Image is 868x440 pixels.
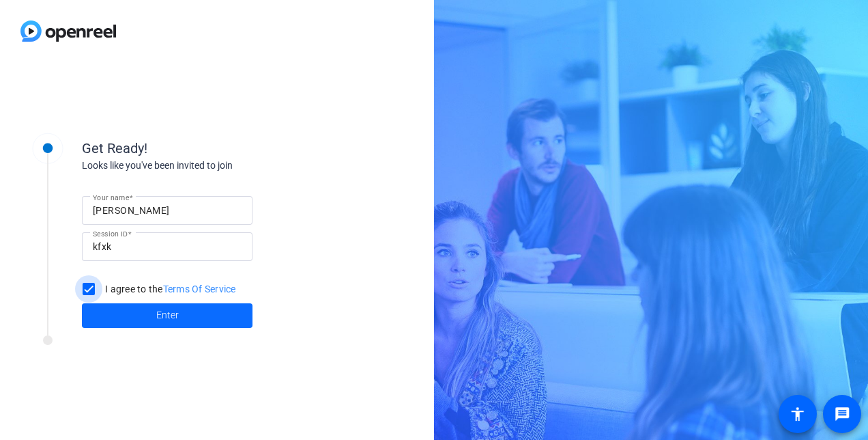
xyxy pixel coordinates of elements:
mat-icon: message [834,406,850,422]
mat-icon: accessibility [790,406,806,422]
a: Terms Of Service [163,284,236,294]
span: Enter [156,308,179,322]
div: Get Ready! [82,138,355,159]
button: Enter [82,303,252,328]
div: Looks like you've been invited to join [82,159,355,173]
mat-label: Session ID [93,230,128,238]
label: I agree to the [102,282,236,296]
mat-label: Your name [93,193,129,202]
